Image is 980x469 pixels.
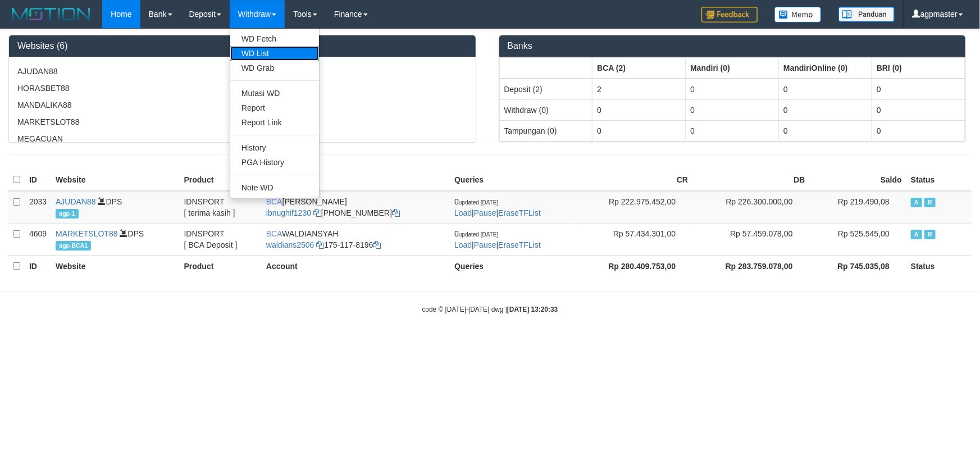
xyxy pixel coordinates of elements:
a: ibnughif1230 [266,208,311,217]
td: 0 [779,99,872,120]
a: Copy ibnughif1230 to clipboard [313,208,321,217]
th: Group: activate to sort column ascending [779,57,872,79]
a: Copy waldians2506 to clipboard [316,240,324,249]
span: 0 [454,197,498,206]
span: | | [454,229,541,249]
td: 0 [872,120,965,141]
strong: [DATE] 13:20:33 [507,306,558,313]
td: 0 [779,120,872,141]
a: Load [454,240,472,249]
th: Group: activate to sort column ascending [592,57,686,79]
th: Status [906,169,972,191]
a: Pause [474,208,496,217]
span: Active [911,198,922,207]
span: Running [924,198,936,207]
th: Product [180,255,262,276]
a: Report Link [230,115,319,130]
td: Rp 219.490,08 [810,191,906,224]
a: Copy 1751178196 to clipboard [373,240,381,249]
a: Report [230,101,319,115]
a: Mutasi WD [230,86,319,101]
th: Group: activate to sort column ascending [872,57,965,79]
td: Rp 222.975.452,00 [576,191,692,224]
th: Queries [450,255,576,276]
td: [PERSON_NAME] [PHONE_NUMBER] [262,191,450,224]
th: Account [262,169,450,191]
a: WD Fetch [230,31,319,46]
span: updated [DATE] [459,199,498,206]
span: BCA [266,197,282,206]
td: Withdraw (0) [499,99,592,120]
td: 0 [872,99,965,120]
th: Group: activate to sort column ascending [686,57,779,79]
a: WD List [230,46,319,61]
td: 0 [686,120,779,141]
a: EraseTFList [498,208,540,217]
th: Status [906,255,972,276]
td: 2 [592,79,686,100]
th: Queries [450,169,576,191]
td: IDNSPORT [ BCA Deposit ] [180,223,262,255]
small: code © [DATE]-[DATE] dwg | [422,306,558,313]
th: Account [262,255,450,276]
h3: Banks [508,41,958,51]
a: Pause [474,240,496,249]
td: 0 [592,99,686,120]
th: Group: activate to sort column ascending [499,57,592,79]
a: Copy 7772437571 to clipboard [392,208,400,217]
td: 0 [686,79,779,100]
th: CR [576,169,692,191]
a: WD Grab [230,61,319,75]
a: PGA History [230,155,319,170]
td: 0 [872,79,965,100]
p: AJUDAN88 [17,66,467,77]
img: MOTION_logo.png [8,6,94,22]
span: updated [DATE] [459,231,498,238]
td: 0 [592,120,686,141]
td: WALDIANSYAH 175-117-8196 [262,223,450,255]
span: Running [924,230,936,239]
a: History [230,140,319,155]
img: Feedback.jpg [701,7,758,22]
span: 0 [454,229,498,238]
td: Rp 57.434.301,00 [576,223,692,255]
td: Deposit (2) [499,79,592,100]
td: IDNSPORT [ terima kasih ] [180,191,262,224]
span: | | [454,197,541,217]
th: Rp 283.759.078,00 [692,255,809,276]
a: Note WD [230,180,319,195]
h3: Websites (6) [17,41,467,51]
span: BCA [266,229,282,238]
img: Button%20Memo.svg [774,7,822,22]
a: Load [454,208,472,217]
td: 0 [686,99,779,120]
a: waldians2506 [266,240,314,249]
th: Saldo [810,169,906,191]
a: EraseTFList [498,240,540,249]
td: Rp 226.300.000,00 [692,191,809,224]
th: Product [180,169,262,191]
th: Rp 280.409.753,00 [576,255,692,276]
span: Active [911,230,922,239]
td: Tampungan (0) [499,120,592,141]
td: 0 [779,79,872,100]
td: Rp 525.545,00 [810,223,906,255]
td: Rp 57.459.078,00 [692,223,809,255]
th: Rp 745.035,08 [810,255,906,276]
th: DB [692,169,809,191]
img: panduan.png [838,7,895,22]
